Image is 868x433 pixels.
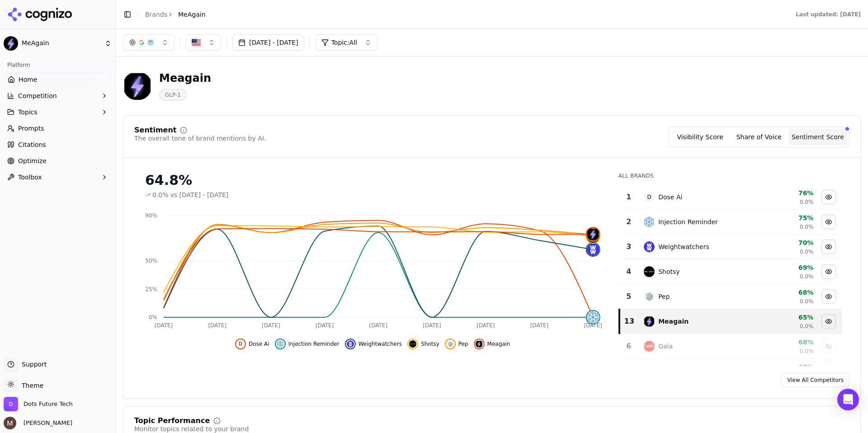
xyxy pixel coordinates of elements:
[623,291,635,302] div: 5
[821,339,836,353] button: Show gala data
[623,266,635,277] div: 4
[407,339,439,349] button: Hide shotsy data
[4,36,18,51] img: MeAgain
[800,248,814,255] span: 0.0%
[671,129,730,145] button: Visibility Score
[458,340,468,348] span: Pep
[316,322,334,329] tspan: [DATE]
[19,75,37,84] span: Home
[159,71,211,85] div: Meagain
[755,338,813,347] div: 68%
[623,192,635,202] div: 1
[123,71,152,100] img: MeAgain
[18,382,43,389] span: Theme
[623,341,635,352] div: 6
[619,235,842,259] tr: 3weightwatchersWeightwatchers70%0.0%Hide weightwatchers data
[644,291,655,302] img: pep
[821,240,836,254] button: Hide weightwatchers data
[145,172,600,188] div: 64.8%
[624,316,635,327] div: 13
[821,264,836,279] button: Hide shotsy data
[618,172,842,179] div: All Brands
[821,190,836,204] button: Hide dose ai data
[178,10,206,19] span: MeAgain
[644,192,655,202] span: D
[145,258,157,264] tspan: 50%
[796,11,861,18] div: Last updated: [DATE]
[4,170,112,184] button: Toolbox
[781,373,849,387] a: View All Competitors
[20,419,72,427] span: [PERSON_NAME]
[4,154,112,168] a: Optimize
[658,342,673,351] div: Gala
[837,389,859,410] div: Open Intercom Messenger
[821,289,836,304] button: Hide pep data
[658,317,689,326] div: Meagain
[18,173,42,182] span: Toolbox
[619,309,842,334] tr: 13meagainMeagain65%0.0%Hide meagain data
[584,322,602,329] tspan: [DATE]
[159,89,187,101] span: GLP-1
[249,340,269,348] span: Dose Ai
[345,339,402,349] button: Hide weightwatchers data
[145,286,157,292] tspan: 25%
[22,39,101,47] span: MeAgain
[423,322,441,329] tspan: [DATE]
[821,314,836,329] button: Hide meagain data
[4,72,112,87] a: Home
[658,217,718,226] div: Injection Reminder
[619,210,842,235] tr: 2injection reminderInjection Reminder75%0.0%Hide injection reminder data
[530,322,549,329] tspan: [DATE]
[4,417,16,429] img: Martyn Strydom
[644,241,655,252] img: weightwatchers
[644,316,655,327] img: meagain
[18,91,57,100] span: Competition
[730,129,788,145] button: Share of Voice
[155,322,173,329] tspan: [DATE]
[18,140,46,149] span: Citations
[208,322,226,329] tspan: [DATE]
[644,216,655,227] img: injection reminder
[421,340,439,348] span: Shotsy
[134,417,210,424] div: Topic Performance
[4,137,112,152] a: Citations
[447,340,454,348] img: pep
[755,188,813,198] div: 76%
[658,292,670,301] div: Pep
[623,241,635,252] div: 3
[288,340,340,348] span: Injection Reminder
[800,223,814,231] span: 0.0%
[170,190,229,199] span: vs [DATE] - [DATE]
[24,400,73,408] span: Dots Future Tech
[487,340,510,348] span: Meagain
[619,259,842,284] tr: 4shotsyShotsy69%0.0%Hide shotsy data
[587,228,599,240] img: meagain
[619,334,842,359] tr: 6galaGala68%0.0%Show gala data
[4,58,112,72] div: Platform
[476,340,483,348] img: meagain
[587,311,599,324] img: injection reminder
[800,198,814,206] span: 0.0%
[445,339,468,349] button: Hide pep data
[145,11,167,18] a: Brands
[134,127,176,134] div: Sentiment
[619,284,842,309] tr: 5pepPep68%0.0%Hide pep data
[800,273,814,280] span: 0.0%
[145,10,206,19] nav: breadcrumb
[18,360,47,369] span: Support
[18,124,44,133] span: Prompts
[821,215,836,229] button: Hide injection reminder data
[262,322,280,329] tspan: [DATE]
[192,38,201,47] img: US
[277,340,284,348] img: injection reminder
[755,238,813,247] div: 70%
[755,213,813,222] div: 75%
[18,156,47,165] span: Optimize
[800,298,814,305] span: 0.0%
[232,34,304,51] button: [DATE] - [DATE]
[476,322,495,329] tspan: [DATE]
[755,362,813,372] div: 68%
[275,339,340,349] button: Hide injection reminder data
[4,397,18,411] img: Dots Future Tech
[369,322,388,329] tspan: [DATE]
